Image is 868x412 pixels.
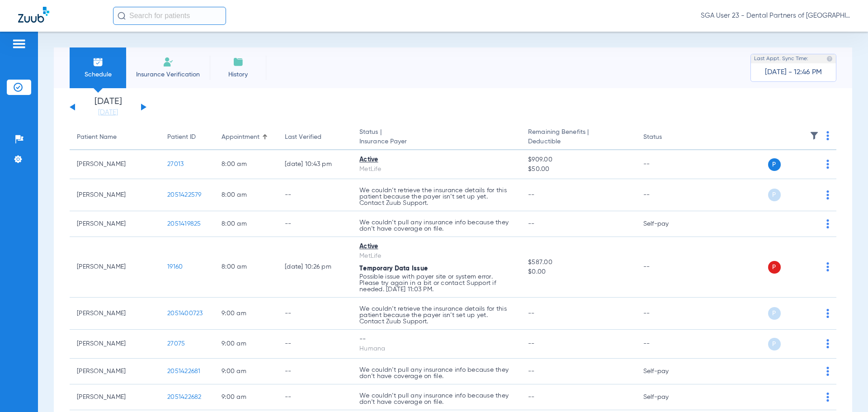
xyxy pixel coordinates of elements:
span: [DATE] - 12:46 PM [765,68,822,77]
img: group-dot-blue.svg [826,219,829,228]
td: -- [278,298,352,330]
img: Zuub Logo [18,7,49,23]
span: Deductible [528,137,628,147]
td: [PERSON_NAME] [70,384,160,410]
li: [DATE] [81,97,135,117]
th: Remaining Benefits | [521,125,636,150]
span: SGA User 23 - Dental Partners of [GEOGRAPHIC_DATA]-JESUP [701,11,850,20]
span: Last Appt. Sync Time: [754,54,808,63]
span: P [768,307,781,320]
td: [PERSON_NAME] [70,359,160,384]
span: 2051422682 [167,394,202,400]
div: Active [359,155,514,165]
td: -- [278,179,352,211]
td: -- [278,330,352,359]
td: -- [278,359,352,384]
p: We couldn’t pull any insurance info because they don’t have coverage on file. [359,393,514,405]
img: group-dot-blue.svg [826,160,829,169]
p: Possible issue with payer site or system error. Please try again in a bit or contact Support if n... [359,274,514,293]
span: 2051422579 [167,192,202,198]
span: 2051419825 [167,221,201,227]
img: group-dot-blue.svg [826,309,829,318]
td: 8:00 AM [214,211,278,237]
img: group-dot-blue.svg [826,190,829,199]
th: Status | [352,125,521,150]
span: P [768,189,781,201]
td: -- [278,211,352,237]
span: History [217,70,259,79]
div: Last Verified [285,133,345,142]
span: 2051422681 [167,368,201,374]
input: Search for patients [113,7,226,25]
td: [PERSON_NAME] [70,179,160,211]
img: group-dot-blue.svg [826,339,829,348]
td: [PERSON_NAME] [70,330,160,359]
img: group-dot-blue.svg [826,131,829,140]
span: $0.00 [528,267,628,277]
span: -- [528,394,535,400]
td: 8:00 AM [214,179,278,211]
div: Last Verified [285,133,321,142]
span: -- [528,192,535,198]
span: 27013 [167,161,184,167]
div: Patient ID [167,133,196,142]
td: [DATE] 10:26 PM [278,237,352,298]
td: 9:00 AM [214,359,278,384]
p: We couldn’t retrieve the insurance details for this patient because the payer isn’t set up yet. C... [359,306,514,325]
iframe: Chat Widget [823,369,868,412]
p: We couldn’t pull any insurance info because they don’t have coverage on file. [359,219,514,232]
img: Search Icon [118,12,126,20]
td: 8:00 AM [214,150,278,179]
span: Schedule [76,70,119,79]
div: Appointment [222,133,270,142]
td: [PERSON_NAME] [70,298,160,330]
td: [PERSON_NAME] [70,150,160,179]
div: MetLife [359,165,514,174]
div: -- [359,335,514,344]
td: 8:00 AM [214,237,278,298]
td: Self-pay [636,359,697,384]
img: hamburger-icon [12,38,26,49]
td: -- [636,330,697,359]
p: We couldn’t pull any insurance info because they don’t have coverage on file. [359,367,514,379]
td: -- [636,298,697,330]
td: [PERSON_NAME] [70,237,160,298]
img: group-dot-blue.svg [826,367,829,376]
td: 9:00 AM [214,330,278,359]
th: Status [636,125,697,150]
img: group-dot-blue.svg [826,262,829,271]
td: 9:00 AM [214,298,278,330]
span: -- [528,368,535,374]
span: -- [528,341,535,347]
span: $50.00 [528,165,628,174]
td: Self-pay [636,384,697,410]
span: Insurance Payer [359,137,514,147]
td: 9:00 AM [214,384,278,410]
span: 27075 [167,341,185,347]
div: Appointment [222,133,259,142]
div: Humana [359,344,514,354]
div: Patient Name [77,133,117,142]
span: P [768,158,781,171]
div: Patient Name [77,133,153,142]
span: -- [528,221,535,227]
img: Manual Insurance Verification [163,57,174,67]
div: Active [359,242,514,251]
span: Temporary Data Issue [359,265,428,272]
td: -- [278,384,352,410]
td: [PERSON_NAME] [70,211,160,237]
td: Self-pay [636,211,697,237]
img: filter.svg [810,131,819,140]
td: -- [636,150,697,179]
td: [DATE] 10:43 PM [278,150,352,179]
span: $587.00 [528,258,628,267]
span: $909.00 [528,155,628,165]
span: P [768,338,781,350]
div: Patient ID [167,133,207,142]
img: Schedule [93,57,104,67]
span: -- [528,310,535,317]
img: History [233,57,244,67]
td: -- [636,179,697,211]
span: 19160 [167,264,183,270]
